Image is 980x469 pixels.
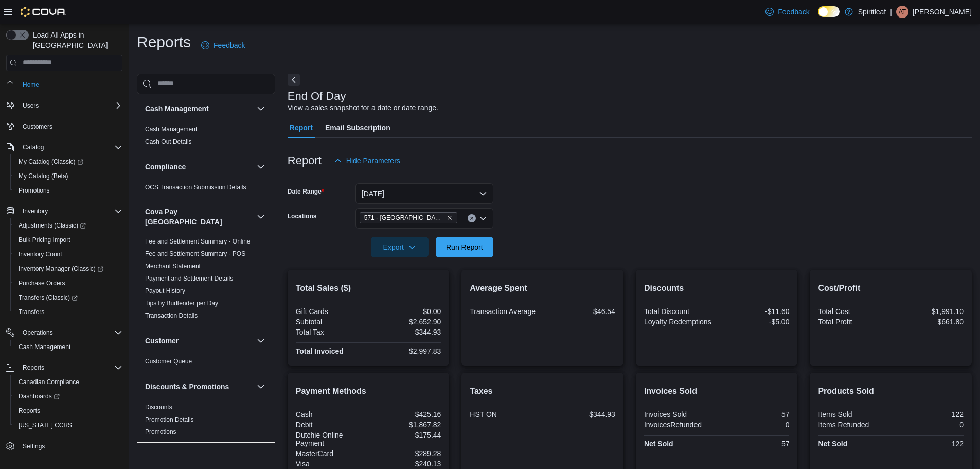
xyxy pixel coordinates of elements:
span: Discounts [145,403,172,411]
h3: Cash Management [145,103,209,114]
a: Transfers (Classic) [14,291,82,304]
a: Customer Queue [145,358,192,365]
button: Promotions [10,183,127,198]
a: Tips by Budtender per Day [145,300,218,307]
a: [US_STATE] CCRS [14,419,76,431]
div: Compliance [137,181,275,198]
div: Customer [137,355,275,372]
div: $289.28 [370,449,441,458]
div: $1,991.10 [893,307,964,316]
a: Transfers [14,306,48,318]
span: Merchant Statement [145,262,201,270]
a: Merchant Statement [145,263,201,270]
span: Adjustments (Classic) [14,219,122,232]
span: Dashboards [14,390,122,403]
span: Cash Management [19,343,70,351]
a: Payment and Settlement Details [145,275,233,282]
h2: Discounts [644,282,790,294]
button: Inventory Count [10,247,127,262]
button: Reports [10,404,127,418]
h2: Invoices Sold [644,385,790,397]
span: Inventory [19,205,122,217]
a: Cash Management [14,341,75,353]
p: | [890,6,892,18]
span: Transfers (Classic) [19,293,78,302]
button: Customer [255,335,267,347]
div: Discounts & Promotions [137,401,275,442]
span: Catalog [19,141,122,153]
button: Inventory [19,205,52,217]
span: Promotions [14,184,122,197]
div: $175.44 [370,431,441,439]
button: Home [2,77,127,92]
p: Spiritleaf [858,6,886,18]
div: $0.00 [370,307,441,316]
div: Items Refunded [818,421,888,429]
h3: Compliance [145,162,186,172]
span: Canadian Compliance [14,376,122,388]
div: Visa [296,460,366,468]
div: 0 [893,421,964,429]
a: Home [19,79,43,91]
span: Email Subscription [325,117,390,138]
button: Transfers [10,305,127,319]
button: Discounts & Promotions [145,381,253,392]
div: $344.93 [370,328,441,336]
span: Home [23,81,39,89]
span: Transfers [14,306,122,318]
a: Transfers (Classic) [10,290,127,305]
span: Reports [19,361,122,374]
button: Customer [145,336,253,346]
span: Reports [14,405,122,417]
button: Open list of options [479,214,487,222]
span: Payout History [145,287,185,295]
span: Dashboards [19,392,60,401]
div: Total Cost [818,307,888,316]
div: $240.13 [370,460,441,468]
button: Remove 571 - Spiritleaf Ontario St (Stratford) from selection in this group [447,215,453,221]
span: My Catalog (Classic) [19,158,83,166]
span: AT [899,6,906,18]
span: Customers [19,120,122,133]
button: Canadian Compliance [10,375,127,389]
button: Bulk Pricing Import [10,233,127,247]
a: OCS Transaction Submission Details [145,184,246,191]
span: Run Report [446,242,483,252]
img: Cova [21,7,66,17]
span: Payment and Settlement Details [145,274,233,283]
div: MasterCard [296,449,366,458]
span: Cash Management [145,125,197,133]
span: Bulk Pricing Import [14,234,122,246]
button: Settings [2,439,127,454]
div: -$11.60 [719,307,789,316]
button: Catalog [19,141,48,153]
p: [PERSON_NAME] [913,6,972,18]
button: Reports [2,360,127,375]
button: [DATE] [355,183,493,204]
button: Compliance [145,162,253,172]
a: Reports [14,405,44,417]
button: Operations [2,325,127,340]
h2: Average Spent [470,282,615,294]
strong: Net Sold [644,440,673,448]
span: 571 - [GEOGRAPHIC_DATA] ([GEOGRAPHIC_DATA]) [364,213,444,223]
h3: Discounts & Promotions [145,381,229,392]
div: $46.54 [545,307,615,316]
a: Dashboards [14,390,64,403]
span: Users [23,101,39,110]
h2: Payment Methods [296,385,441,397]
button: Hide Parameters [330,150,404,171]
a: Customers [19,120,57,133]
span: Transfers [19,308,44,316]
div: InvoicesRefunded [644,421,715,429]
div: HST ON [470,410,540,419]
a: Cash Out Details [145,138,192,145]
span: Report [290,117,313,138]
label: Locations [288,212,317,220]
div: Loyalty Redemptions [644,318,715,326]
span: Bulk Pricing Import [19,236,70,244]
a: Canadian Compliance [14,376,83,388]
button: Discounts & Promotions [255,380,267,393]
div: Debit [296,421,366,429]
